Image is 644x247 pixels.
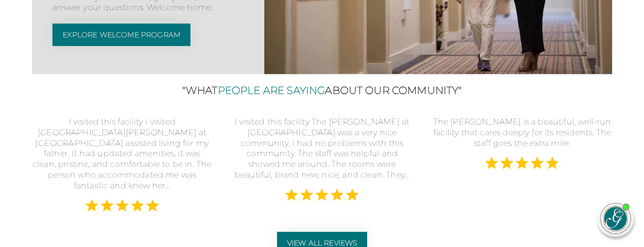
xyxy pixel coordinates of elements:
h2: "What About Our Community" [32,84,612,96]
div: The [PERSON_NAME] is a beautiful, well-run facility that cares deeply for its residents. The staf... [432,117,612,149]
img: 5 Stars [84,199,160,212]
div: I visited this facility The [PERSON_NAME] at [GEOGRAPHIC_DATA] was a very nice community. I had n... [232,117,412,181]
span: People Are Saying [217,84,325,96]
iframe: iframe [442,3,634,190]
a: Explore Welcome Program [52,23,190,46]
div: I visited this facility I visited [GEOGRAPHIC_DATA][PERSON_NAME] at [GEOGRAPHIC_DATA] assisted li... [32,117,212,191]
img: 5 Stars [284,188,360,201]
img: avatar [601,204,630,233]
